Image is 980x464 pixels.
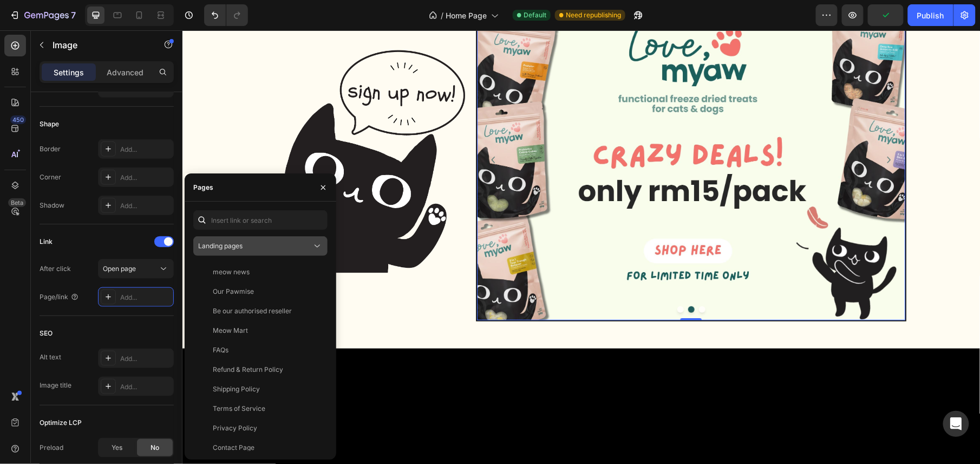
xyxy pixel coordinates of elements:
div: Privacy Policy [213,423,257,433]
div: SEO [40,328,53,338]
div: Refund & Return Policy [213,365,283,375]
button: Dot [495,276,501,282]
div: Terms of Service [213,404,265,414]
p: Advanced [107,67,143,78]
button: 7 [4,4,81,26]
div: Add... [120,173,171,183]
div: Preload [40,443,63,453]
button: Open page [98,259,174,279]
div: Undo/Redo [204,4,248,26]
button: Carousel Back Arrow [302,121,319,138]
div: meow news [213,267,250,277]
div: Optimize LCP [40,418,82,428]
div: Add... [120,293,171,302]
div: Be our authorised reseller [213,306,292,316]
div: Beta [8,198,26,207]
div: Alt text [40,352,61,362]
span: Landing pages [198,242,243,250]
div: Open Intercom Messenger [943,411,969,437]
div: Link [40,237,53,247]
button: Publish [908,4,953,26]
span: / [441,10,443,21]
span: Open page [103,265,136,273]
p: Settings [54,67,84,78]
div: FAQs [213,345,228,355]
div: Corner [40,172,61,182]
span: No [151,443,159,453]
div: Publish [917,10,944,21]
div: Add... [120,382,171,392]
div: Add... [120,201,171,211]
div: Meow Mart [213,326,248,336]
div: After click [40,264,71,274]
div: Shape [40,119,59,129]
span: Yes [112,443,122,453]
div: Contact Page [213,443,254,453]
div: Shadow [40,201,64,210]
p: Image [53,38,145,51]
div: 450 [10,115,26,124]
div: Add... [120,145,171,154]
div: Shipping Policy [213,384,260,394]
div: Add... [120,354,171,364]
button: Landing pages [193,236,328,256]
button: Dot [517,276,523,282]
div: Pages [193,183,213,192]
button: Carousel Next Arrow [698,121,715,138]
span: Default [524,10,546,20]
span: Need republishing [566,10,621,20]
span: Home Page [446,10,487,21]
input: Insert link or search [193,210,328,230]
button: Dot [506,276,512,282]
div: Border [40,144,61,154]
div: Image title [40,381,71,390]
div: Page/link [40,292,79,302]
p: 7 [71,9,76,22]
div: Our Pawmise [213,287,254,297]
